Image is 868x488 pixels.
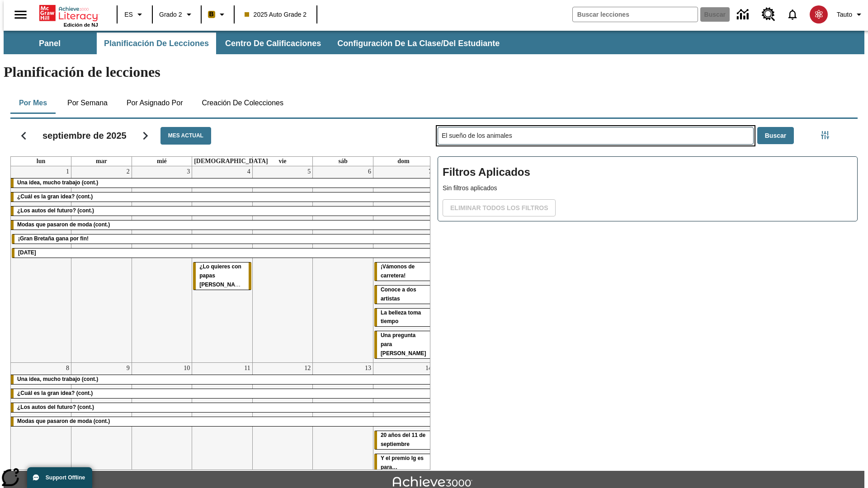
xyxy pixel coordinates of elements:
button: Buscar [757,127,794,145]
td: 2 de septiembre de 2025 [71,166,132,363]
div: La belleza toma tiempo [374,309,433,327]
span: B [209,9,214,20]
button: Lenguaje: ES, Selecciona un idioma [120,6,149,23]
div: Modas que pasaron de moda (cont.) [11,417,434,426]
span: ¿Lo quieres con papas fritas? [199,263,248,288]
button: Mes actual [160,127,211,145]
a: 12 de septiembre de 2025 [302,363,312,374]
div: ¡Gran Bretaña gana por fin! [12,235,433,244]
a: Centro de información [731,2,756,27]
span: ¿Cuál es la gran idea? (cont.) [17,193,93,200]
a: Portada [39,4,98,22]
div: Filtros Aplicados [438,156,858,221]
div: ¿Los autos del futuro? (cont.) [11,403,434,412]
a: 10 de septiembre de 2025 [182,363,192,374]
td: 3 de septiembre de 2025 [132,166,192,363]
button: Centro de calificaciones [218,33,328,54]
span: Una idea, mucho trabajo (cont.) [17,179,98,186]
button: Perfil/Configuración [833,6,868,23]
button: Por asignado por [119,92,190,114]
button: Planificación de lecciones [97,33,216,54]
span: Grado 2 [159,10,182,19]
a: domingo [396,157,411,166]
td: 10 de septiembre de 2025 [132,363,192,477]
span: ¡Gran Bretaña gana por fin! [18,235,89,242]
span: Support Offline [46,474,85,481]
button: Grado: Grado 2, Elige un grado [156,6,198,23]
td: 12 de septiembre de 2025 [252,363,313,477]
div: Subbarra de navegación [4,33,508,54]
button: Seguir [134,124,157,147]
a: 6 de septiembre de 2025 [366,166,373,177]
span: Una pregunta para Joplin [381,332,426,357]
a: 13 de septiembre de 2025 [363,363,373,374]
span: 2025 Auto Grade 2 [245,10,307,19]
span: Configuración de la clase/del estudiante [337,38,500,49]
a: 8 de septiembre de 2025 [64,363,71,374]
span: 20 años del 11 de septiembre [381,432,425,447]
span: ¡Vámonos de carretera! [381,263,415,279]
div: Una pregunta para Joplin [374,331,433,358]
span: Y el premio Ig es para… [381,455,424,470]
a: sábado [336,157,349,166]
div: ¡Vámonos de carretera! [374,263,433,281]
a: 14 de septiembre de 2025 [424,363,434,374]
a: Notificaciones [781,3,804,26]
span: Edición de NJ [64,22,98,28]
div: Una idea, mucho trabajo (cont.) [11,375,434,384]
a: 2 de septiembre de 2025 [125,166,132,177]
span: Tauto [837,10,852,19]
div: ¿Cuál es la gran idea? (cont.) [11,389,434,398]
td: 6 de septiembre de 2025 [313,166,373,363]
button: Boost El color de la clase es anaranjado claro. Cambiar el color de la clase. [204,6,231,23]
a: 3 de septiembre de 2025 [185,166,192,177]
a: viernes [277,157,288,166]
button: Configuración de la clase/del estudiante [330,33,507,54]
p: Sin filtros aplicados [443,183,853,193]
span: ¿Los autos del futuro? (cont.) [17,404,94,410]
span: Modas que pasaron de moda (cont.) [17,418,110,424]
td: 8 de septiembre de 2025 [11,363,71,477]
input: Buscar campo [573,7,698,22]
div: ¿Los autos del futuro? (cont.) [11,206,434,216]
a: 9 de septiembre de 2025 [125,363,132,374]
a: miércoles [155,157,169,166]
div: ¿Cuál es la gran idea? (cont.) [11,192,434,202]
div: Calendario [3,115,430,470]
div: ¿Lo quieres con papas fritas? [193,263,251,290]
div: Subbarra de navegación [4,31,864,54]
span: Planificación de lecciones [104,38,209,49]
a: Centro de recursos, Se abrirá en una pestaña nueva. [756,2,781,27]
div: Una idea, mucho trabajo (cont.) [11,178,434,188]
button: Regresar [12,124,35,147]
button: Por semana [60,92,115,114]
span: Día del Trabajo [18,249,36,256]
button: Support Offline [27,467,92,488]
span: Una idea, mucho trabajo (cont.) [17,376,98,382]
div: Portada [39,3,98,28]
td: 11 de septiembre de 2025 [192,363,253,477]
span: Panel [39,38,61,49]
span: ¿Cuál es la gran idea? (cont.) [17,390,93,396]
span: ES [124,10,133,19]
span: Centro de calificaciones [225,38,321,49]
a: lunes [35,157,47,166]
td: 4 de septiembre de 2025 [192,166,253,363]
button: Creación de colecciones [194,92,291,114]
td: 13 de septiembre de 2025 [313,363,373,477]
button: Por mes [10,92,56,114]
a: 11 de septiembre de 2025 [242,363,252,374]
td: 1 de septiembre de 2025 [11,166,71,363]
a: 4 de septiembre de 2025 [245,166,252,177]
div: Buscar [430,115,858,470]
span: Modas que pasaron de moda (cont.) [17,221,110,228]
button: Panel [5,33,95,54]
div: Y el premio Ig es para… [374,454,433,472]
div: Modas que pasaron de moda (cont.) [11,221,434,230]
button: Escoja un nuevo avatar [804,3,833,26]
td: 14 de septiembre de 2025 [373,363,434,477]
h1: Planificación de lecciones [4,64,864,80]
span: Conoce a dos artistas [381,286,416,302]
a: jueves [192,157,270,166]
div: 20 años del 11 de septiembre [374,431,433,449]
